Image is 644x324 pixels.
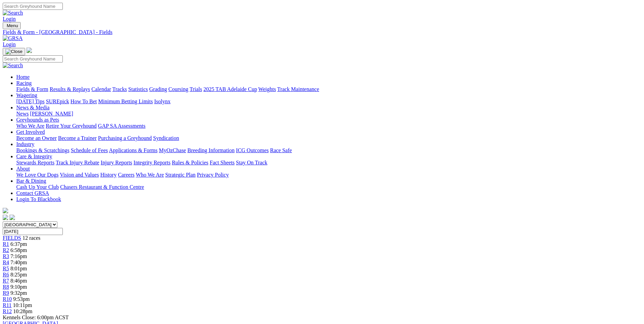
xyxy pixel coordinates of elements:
span: 9:32pm [11,290,27,296]
a: Minimum Betting Limits [98,98,153,104]
div: About [16,172,641,178]
a: Fields & Form [16,86,48,92]
a: Fields & Form - [GEOGRAPHIC_DATA] - Fields [3,29,641,35]
div: Bar & Dining [16,184,641,190]
a: 2025 TAB Adelaide Cup [203,86,257,92]
img: logo-grsa-white.png [26,48,32,53]
span: 8:01pm [11,266,27,271]
a: MyOzChase [159,147,186,153]
a: Injury Reports [100,160,132,165]
div: Greyhounds as Pets [16,123,641,129]
a: Applications & Forms [109,147,158,153]
a: We Love Our Dogs [16,172,58,178]
a: Strategic Plan [165,172,196,178]
a: R1 [3,241,9,247]
a: Become a Trainer [58,135,97,141]
img: Search [3,62,23,69]
span: 8:46pm [11,278,27,284]
a: Industry [16,141,34,147]
div: Get Involved [16,135,641,141]
a: GAP SA Assessments [98,123,146,129]
div: Racing [16,86,641,92]
span: 8:25pm [11,272,27,277]
span: FIELDS [3,235,21,241]
img: Close [5,49,22,54]
a: Login [3,16,16,22]
span: 7:40pm [11,259,27,265]
a: ICG Outcomes [236,147,269,153]
a: Schedule of Fees [71,147,108,153]
a: Get Involved [16,129,45,135]
a: About [16,166,30,172]
a: Rules & Policies [172,160,208,165]
span: Menu [7,23,18,28]
a: Bar & Dining [16,178,46,184]
a: News [16,111,29,116]
span: 9:53pm [13,296,30,302]
a: Cash Up Your Club [16,184,59,190]
a: Isolynx [154,98,170,104]
span: 12 races [22,235,40,241]
a: [DATE] Tips [16,98,44,104]
span: R8 [3,284,9,290]
a: Privacy Policy [197,172,229,178]
a: Racing [16,80,32,86]
a: R5 [3,266,9,271]
a: Syndication [153,135,179,141]
a: Weights [258,86,276,92]
div: Wagering [16,98,641,105]
button: Toggle navigation [3,48,25,55]
a: Wagering [16,92,37,98]
a: Coursing [168,86,188,92]
a: Contact GRSA [16,190,49,196]
a: Who We Are [136,172,164,178]
img: GRSA [3,35,23,41]
a: R9 [3,290,9,296]
div: Industry [16,147,641,154]
span: 6:37pm [11,241,27,247]
a: Vision and Values [60,172,99,178]
a: Breeding Information [187,147,235,153]
a: R7 [3,278,9,284]
a: R2 [3,247,9,253]
a: Grading [149,86,167,92]
a: Track Injury Rebate [56,160,99,165]
a: Login To Blackbook [16,196,61,202]
a: Tracks [112,86,127,92]
div: News & Media [16,111,641,117]
a: Integrity Reports [133,160,170,165]
div: Care & Integrity [16,160,641,166]
a: Fact Sheets [210,160,235,165]
img: twitter.svg [10,215,15,220]
span: 9:10pm [11,284,27,290]
a: How To Bet [71,98,97,104]
a: Become an Owner [16,135,57,141]
span: Kennels Close: 6:00pm ACST [3,314,69,320]
a: Greyhounds as Pets [16,117,59,123]
img: facebook.svg [3,215,8,220]
span: 7:16pm [11,253,27,259]
a: History [100,172,116,178]
a: Statistics [128,86,148,92]
input: Select date [3,228,63,235]
a: [PERSON_NAME] [30,111,73,116]
span: R12 [3,308,12,314]
a: R6 [3,272,9,277]
span: R3 [3,253,9,259]
a: Retire Your Greyhound [46,123,97,129]
a: R11 [3,302,12,308]
a: R4 [3,259,9,265]
img: logo-grsa-white.png [3,208,8,213]
span: 10:28pm [13,308,33,314]
a: Stewards Reports [16,160,54,165]
a: Who We Are [16,123,44,129]
a: Care & Integrity [16,154,52,159]
span: 6:58pm [11,247,27,253]
a: Race Safe [270,147,292,153]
